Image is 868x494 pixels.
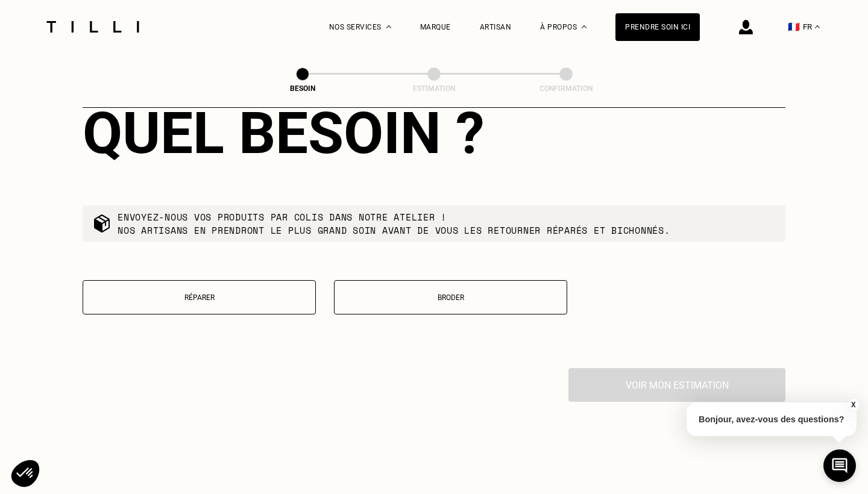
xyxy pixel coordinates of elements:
img: Menu déroulant [386,25,391,28]
span: 🇫🇷 [788,21,800,33]
a: Marque [420,23,451,31]
p: Broder [341,293,561,302]
div: Besoin [242,84,363,93]
a: Artisan [480,23,512,31]
img: Menu déroulant à propos [582,25,587,28]
button: Réparer [83,280,316,314]
p: Bonjour, avez-vous des questions? [687,402,857,436]
div: Quel besoin ? [83,99,785,167]
div: Estimation [374,84,494,93]
button: X [847,398,859,411]
button: Broder [334,280,567,314]
p: Envoyez-nous vos produits par colis dans notre atelier ! Nos artisans en prendront le plus grand ... [118,210,670,237]
a: Prendre soin ici [615,13,700,41]
img: icône connexion [739,20,753,34]
img: commande colis [92,214,112,233]
div: Confirmation [506,84,626,93]
img: menu déroulant [815,25,820,28]
p: Réparer [89,293,309,302]
img: Logo du service de couturière Tilli [42,21,143,33]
